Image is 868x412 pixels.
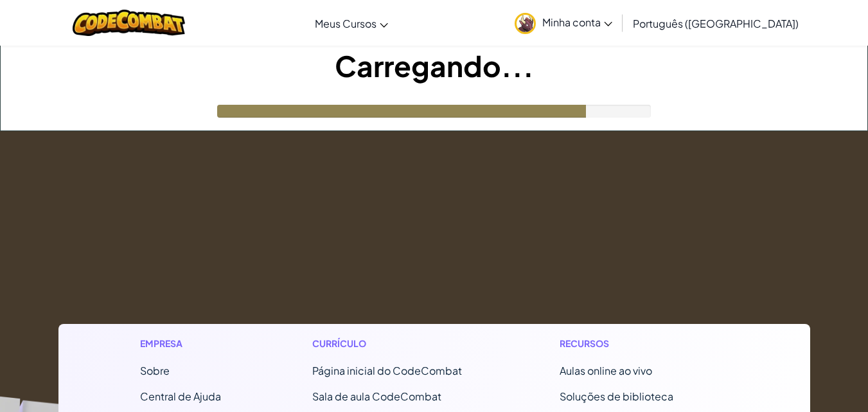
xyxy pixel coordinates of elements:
[140,337,182,349] font: Empresa
[515,13,536,34] img: avatar
[73,10,185,36] img: Logotipo do CodeCombat
[312,390,441,403] a: Sala de aula CodeCombat
[308,6,394,40] a: Meus Cursos
[542,15,601,29] font: Minha conta
[560,390,673,403] a: Soluções de biblioteca
[312,364,462,377] font: Página inicial do CodeCombat
[508,3,619,43] a: Minha conta
[560,337,609,349] font: Recursos
[560,364,652,377] a: Aulas online ao vivo
[140,390,221,403] a: Central de Ajuda
[315,17,376,30] font: Meus Cursos
[626,6,805,40] a: Português ([GEOGRAPHIC_DATA])
[140,364,170,377] a: Sobre
[335,48,534,84] font: Carregando...
[633,17,799,30] font: Português ([GEOGRAPHIC_DATA])
[312,337,366,349] font: Currículo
